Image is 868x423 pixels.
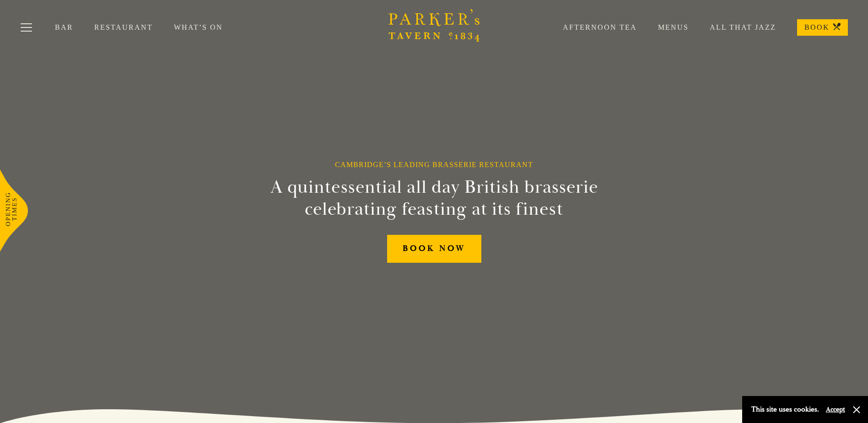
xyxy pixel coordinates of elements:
h1: Cambridge’s Leading Brasserie Restaurant [335,160,533,169]
button: Accept [826,405,845,414]
h2: A quintessential all day British brasserie celebrating feasting at its finest [226,176,643,220]
p: This site uses cookies. [751,403,819,416]
a: BOOK NOW [387,235,481,263]
button: Close and accept [852,405,861,414]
